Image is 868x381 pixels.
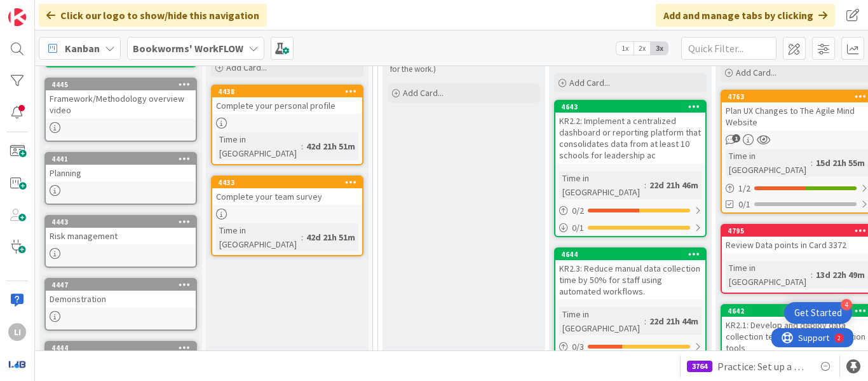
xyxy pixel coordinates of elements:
div: Time in [GEOGRAPHIC_DATA] [559,307,644,335]
div: Get Started [794,307,842,319]
div: 4644KR2.3: Reduce manual data collection time by 50% for staff using automated workflows. [555,249,705,300]
div: Time in [GEOGRAPHIC_DATA] [726,261,811,289]
div: 4441 [51,155,196,163]
span: 0 / 1 [572,221,584,235]
div: 4 [841,299,852,310]
div: LI [8,323,26,341]
div: 4443 [46,216,196,228]
div: Framework/Methodology overview video [46,90,196,118]
div: Add and manage tabs by clicking [656,4,835,27]
div: 4443Risk management [46,216,196,244]
img: avatar [8,355,26,373]
div: 4444 [46,342,196,370]
div: 4441Planning [46,153,196,181]
input: Quick Filter... [681,37,776,60]
div: 4447 [46,279,196,291]
span: 0 / 2 [572,204,584,218]
div: 0/3 [555,339,705,355]
div: 4441 [46,153,196,165]
span: Add Card... [226,62,267,73]
span: Add Card... [736,67,776,78]
span: 1 [732,134,740,142]
div: 4444 [46,342,196,354]
span: : [301,230,303,244]
span: 3x [651,42,668,55]
div: 42d 21h 51m [303,230,358,244]
div: 4447 [51,281,196,289]
div: Risk management [46,228,196,244]
span: : [301,139,303,153]
span: : [644,178,646,192]
div: 22d 21h 44m [646,314,702,328]
span: Practice: Set up a team agreement [717,359,808,374]
div: KR2.2: Implement a centralized dashboard or reporting platform that consolidates data from at lea... [555,113,705,163]
div: KR2.3: Reduce manual data collection time by 50% for staff using automated workflows. [555,260,705,300]
div: Open Get Started checklist, remaining modules: 4 [784,302,852,324]
div: 4433 [212,177,362,188]
div: Complete your team survey [212,188,362,205]
span: Add Card... [403,87,444,99]
span: 1x [616,42,634,55]
div: 4438 [218,87,362,96]
div: 0/2 [555,203,705,219]
span: 0/1 [738,198,750,211]
div: Time in [GEOGRAPHIC_DATA] [726,149,811,177]
div: Click our logo to show/hide this navigation [39,4,267,27]
span: : [811,268,813,282]
div: 13d 22h 49m [813,268,868,282]
span: Kanban [65,41,100,56]
div: 4445 [51,80,196,89]
div: 4643 [555,101,705,113]
div: 0/1 [555,220,705,236]
div: 4445Framework/Methodology overview video [46,79,196,118]
div: Demonstration [46,291,196,307]
div: 4444 [51,343,196,352]
div: 4447Demonstration [46,279,196,307]
div: 4643KR2.2: Implement a centralized dashboard or reporting platform that consolidates data from at... [555,101,705,163]
div: 4644 [561,250,705,259]
div: 4438Complete your personal profile [212,86,362,114]
div: Time in [GEOGRAPHIC_DATA] [559,171,644,199]
div: 4433Complete your team survey [212,177,362,205]
div: Planning [46,165,196,181]
span: : [644,314,646,328]
div: 15d 21h 55m [813,156,868,170]
div: Complete your personal profile [212,97,362,114]
div: Time in [GEOGRAPHIC_DATA] [216,132,301,160]
div: 4433 [218,178,362,187]
div: 4445 [46,79,196,90]
div: 4643 [561,102,705,111]
span: : [811,156,813,170]
div: 22d 21h 46m [646,178,702,192]
span: 2x [634,42,651,55]
span: 0 / 3 [572,340,584,354]
div: Time in [GEOGRAPHIC_DATA] [216,223,301,251]
div: 4443 [51,218,196,226]
div: 42d 21h 51m [303,139,358,153]
div: 2 [66,5,69,15]
span: 1 / 2 [738,182,750,195]
div: 4438 [212,86,362,97]
img: Visit kanbanzone.com [8,8,26,26]
span: Add Card... [569,77,610,88]
span: Support [27,2,58,17]
b: Bookworms' WorkFLOW [133,42,243,55]
div: 4644 [555,249,705,260]
div: 3764 [687,361,712,372]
